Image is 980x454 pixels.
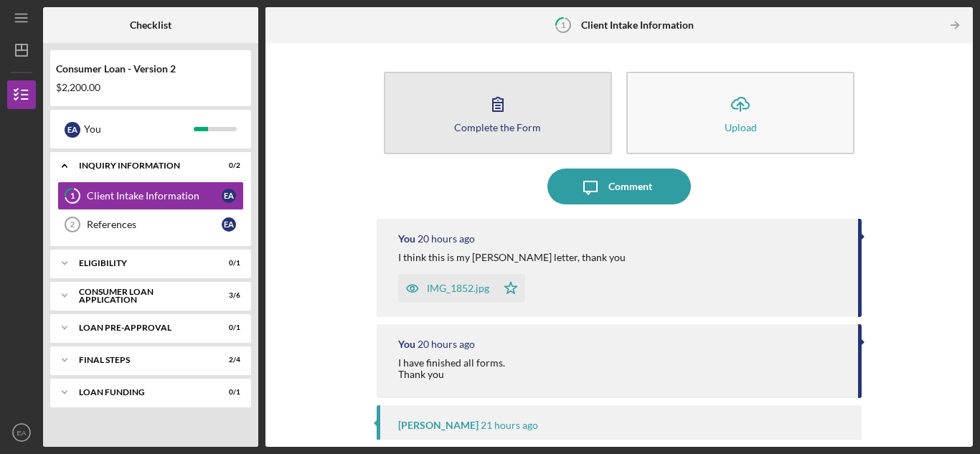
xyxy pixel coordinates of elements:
[481,420,538,431] time: 2025-09-17 23:57
[398,274,525,303] button: IMG_1852.jpg
[70,191,75,201] tspan: 1
[725,122,757,133] div: Upload
[215,388,240,397] div: 0 / 1
[454,122,541,133] div: Complete the Form
[79,259,204,268] div: Eligibility
[79,356,204,364] div: FINAL STEPS
[608,169,652,204] div: Comment
[56,63,245,75] div: Consumer Loan - Version 2
[398,357,507,380] div: I have finished all forms. Thank you
[79,388,204,397] div: Loan Funding
[215,259,240,268] div: 0 / 1
[418,339,475,350] time: 2025-09-18 00:12
[56,82,245,93] div: $2,200.00
[626,72,854,154] button: Upload
[561,20,565,29] tspan: 1
[79,288,204,304] div: Consumer Loan Application
[384,72,612,154] button: Complete the Form
[84,117,194,141] div: You
[398,252,626,263] div: I think this is my [PERSON_NAME] letter, thank you
[57,210,244,239] a: 2ReferencesEA
[398,420,479,431] div: [PERSON_NAME]
[398,339,415,350] div: You
[70,220,75,229] tspan: 2
[87,190,222,202] div: Client Intake Information
[7,418,36,447] button: EA
[418,233,475,245] time: 2025-09-18 00:13
[398,233,415,245] div: You
[547,169,691,204] button: Comment
[215,356,240,364] div: 2 / 4
[79,323,204,332] div: Loan Pre-Approval
[427,283,489,294] div: IMG_1852.jpg
[17,429,27,437] text: EA
[130,19,171,31] b: Checklist
[215,323,240,332] div: 0 / 1
[222,189,236,203] div: E A
[215,161,240,170] div: 0 / 2
[79,161,204,170] div: Inquiry Information
[87,219,222,230] div: References
[222,217,236,232] div: E A
[581,19,694,31] b: Client Intake Information
[215,291,240,300] div: 3 / 6
[57,181,244,210] a: 1Client Intake InformationEA
[65,122,80,138] div: E A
